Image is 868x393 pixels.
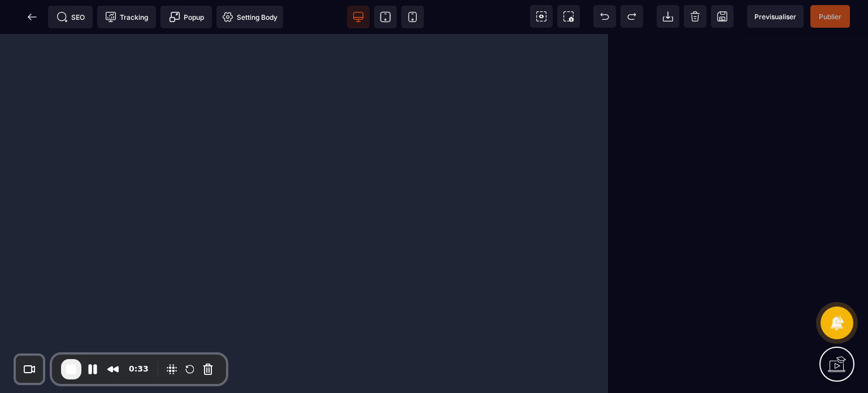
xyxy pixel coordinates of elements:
[747,5,804,28] span: Preview
[105,11,148,23] span: Tracking
[169,11,204,23] span: Popup
[819,12,841,21] span: Publier
[222,11,277,23] span: Setting Body
[57,11,85,23] span: SEO
[557,5,580,28] span: Screenshot
[754,12,796,21] span: Previsualiser
[530,5,553,28] span: View components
